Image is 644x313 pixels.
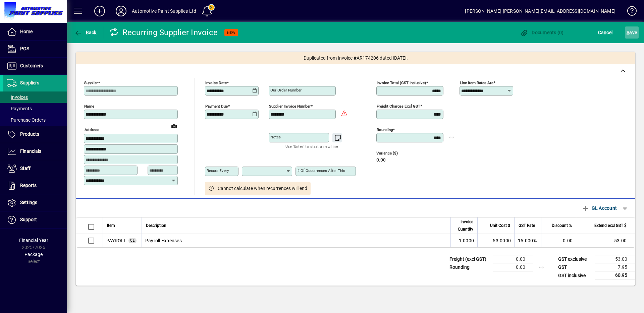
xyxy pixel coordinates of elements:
[377,104,420,109] mat-label: Freight charges excl GST
[207,168,229,173] mat-label: Recurs every
[107,222,115,229] span: Item
[24,252,43,257] span: Package
[146,222,166,229] span: Description
[3,58,67,74] a: Customers
[519,26,566,39] button: Documents (0)
[552,222,572,229] span: Discount %
[132,6,196,16] div: Automotive Paint Supplies Ltd
[3,126,67,143] a: Products
[74,30,97,35] span: Back
[110,5,132,17] button: Profile
[598,27,613,38] span: Cancel
[555,263,595,271] td: GST
[19,238,48,243] span: Financial Year
[142,234,450,247] td: Payroll Expenses
[84,104,94,109] mat-label: Name
[627,30,629,35] span: S
[218,185,307,192] span: Cannot calculate when recurrences will end
[20,148,41,154] span: Financials
[3,114,67,126] a: Purchase Orders
[205,104,228,109] mat-label: Payment due
[20,200,37,205] span: Settings
[576,234,635,247] td: 53.00
[465,6,615,16] div: [PERSON_NAME] [PERSON_NAME][EMAIL_ADDRESS][DOMAIN_NAME]
[72,26,98,39] button: Back
[595,263,635,271] td: 7.95
[520,30,564,35] span: Documents (0)
[3,91,67,103] a: Invoices
[622,1,636,23] a: Knowledge Base
[109,27,218,38] div: Recurring Supplier Invoice
[20,183,37,188] span: Reports
[20,80,39,85] span: Suppliers
[20,29,33,34] span: Home
[446,263,493,271] td: Rounding
[67,26,104,39] app-page-header-button: Back
[269,104,311,109] mat-label: Supplier invoice number
[450,234,477,247] td: 1.0000
[596,26,614,39] button: Cancel
[595,255,635,263] td: 53.00
[3,160,67,177] a: Staff
[20,217,37,222] span: Support
[3,103,67,114] a: Payments
[595,271,635,280] td: 60.95
[594,222,627,229] span: Extend excl GST $
[514,234,541,247] td: 15.000%
[455,218,473,233] span: Invoice Quantity
[541,234,576,247] td: 0.00
[3,23,67,40] a: Home
[7,95,28,100] span: Invoices
[20,63,43,68] span: Customers
[493,255,533,263] td: 0.00
[3,211,67,228] a: Support
[3,143,67,160] a: Financials
[20,166,31,171] span: Staff
[625,26,639,39] button: Save
[460,80,493,85] mat-label: Line item rates are
[7,106,32,111] span: Payments
[578,202,620,214] button: GL Account
[285,142,338,150] mat-hint: Use 'Enter' to start a new line
[377,127,393,132] mat-label: Rounding
[376,158,386,163] span: 0.00
[297,168,345,173] mat-label: # of occurrences after this
[519,222,535,229] span: GST Rate
[84,80,98,85] mat-label: Supplier
[477,234,514,247] td: 53.0000
[205,80,227,85] mat-label: Invoice date
[7,117,46,123] span: Purchase Orders
[130,239,135,242] span: GL
[376,151,417,155] span: Variance ($)
[227,30,235,35] span: NEW
[627,27,637,38] span: ave
[304,55,408,62] span: Duplicated from Invoice #AR174206 dated [DATE].
[493,263,533,271] td: 0.00
[20,46,29,51] span: POS
[555,255,595,263] td: GST exclusive
[3,194,67,211] a: Settings
[270,135,281,139] mat-label: Notes
[555,271,595,280] td: GST inclusive
[3,177,67,194] a: Reports
[3,41,67,57] a: POS
[169,120,179,131] a: View on map
[377,80,426,85] mat-label: Invoice Total (GST inclusive)
[270,88,302,92] mat-label: Our order number
[582,203,617,213] span: GL Account
[106,237,127,244] span: Payroll Expenses
[446,255,493,263] td: Freight (excl GST)
[490,222,510,229] span: Unit Cost $
[20,131,39,137] span: Products
[89,5,110,17] button: Add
